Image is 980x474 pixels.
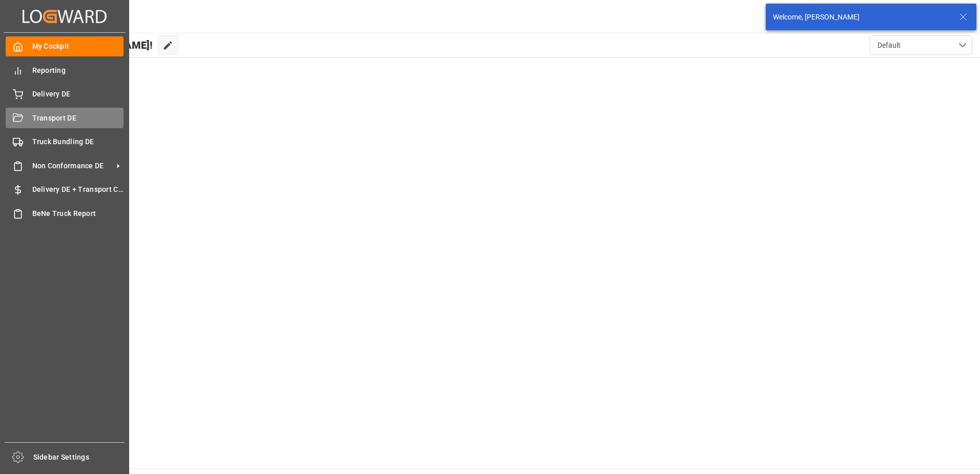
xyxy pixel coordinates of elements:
a: Reporting [6,60,124,80]
a: Delivery DE [6,84,124,104]
button: open menu [870,35,972,55]
span: Delivery DE + Transport Cost [32,184,124,195]
span: Reporting [32,65,124,76]
a: Transport DE [6,108,124,128]
span: Transport DE [32,113,124,124]
span: Default [877,40,901,51]
span: Truck Bundling DE [32,136,124,147]
span: Delivery DE [32,89,124,100]
div: Welcome, [PERSON_NAME] [773,12,949,23]
a: BeNe Truck Report [6,203,124,223]
span: My Cockpit [32,41,124,52]
a: My Cockpit [6,36,124,56]
a: Delivery DE + Transport Cost [6,180,124,200]
span: Sidebar Settings [33,452,125,463]
span: Hello [PERSON_NAME]! [43,35,153,55]
a: Truck Bundling DE [6,132,124,152]
span: Non Conformance DE [32,161,113,171]
span: BeNe Truck Report [32,208,124,219]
